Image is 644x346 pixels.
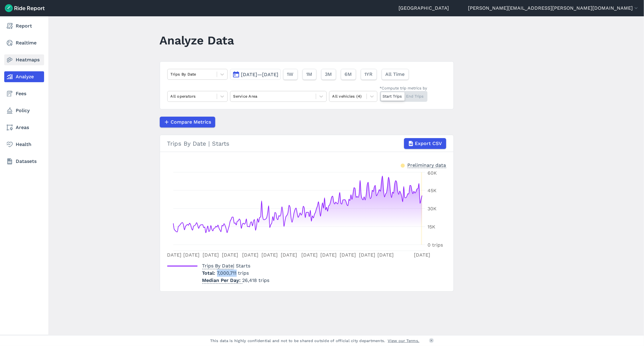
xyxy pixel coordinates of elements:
span: 3M [325,71,332,78]
img: Ride Report [5,4,45,12]
tspan: 45K [428,188,437,193]
tspan: 15K [428,224,435,230]
span: Export CSV [415,140,442,147]
tspan: 60K [428,170,437,176]
tspan: [DATE] [320,252,337,258]
button: Compare Metrics [160,117,215,128]
tspan: 0 trips [428,242,443,248]
h1: Analyze Data [160,32,234,49]
tspan: [DATE] [340,252,356,258]
div: *Compute trip metrics by [380,85,428,91]
button: Export CSV [404,138,446,149]
tspan: [DATE] [281,252,297,258]
a: Report [4,21,44,31]
tspan: [DATE] [414,252,430,258]
button: 1YR [361,69,377,80]
button: [PERSON_NAME][EMAIL_ADDRESS][PERSON_NAME][DOMAIN_NAME] [468,5,639,12]
span: 1M [306,71,312,78]
span: Total [202,270,217,276]
a: Heatmaps [4,54,44,65]
button: 3M [321,69,336,80]
span: | Starts [202,263,251,269]
a: Analyze [4,71,44,82]
div: Preliminary data [408,162,446,168]
span: All Time [386,71,405,78]
span: Compare Metrics [171,118,211,126]
span: 6M [345,71,352,78]
tspan: 30K [428,206,437,212]
div: Trips By Date | Starts [167,138,446,149]
button: All Time [382,69,409,80]
tspan: [DATE] [242,252,258,258]
span: Trips By Date [202,261,233,269]
a: Datasets [4,156,44,167]
tspan: [DATE] [165,252,181,258]
tspan: [DATE] [359,252,375,258]
a: [GEOGRAPHIC_DATA] [399,5,449,12]
a: Areas [4,122,44,133]
button: [DATE]—[DATE] [230,69,281,80]
a: Realtime [4,37,44,48]
button: 1W [283,69,298,80]
span: 7,000,711 trips [217,270,249,276]
span: [DATE]—[DATE] [241,72,279,77]
span: 1YR [365,71,373,78]
tspan: [DATE] [203,252,219,258]
span: Median Per Day [202,276,242,284]
tspan: [DATE] [222,252,238,258]
tspan: [DATE] [261,252,278,258]
p: 26,418 trips [202,277,270,284]
a: Policy [4,105,44,116]
button: 6M [341,69,356,80]
tspan: [DATE] [301,252,317,258]
tspan: [DATE] [377,252,393,258]
tspan: [DATE] [183,252,200,258]
button: 1M [303,69,316,80]
a: Health [4,139,44,150]
a: Fees [4,88,44,99]
span: 1W [287,71,294,78]
a: View our Terms. [388,338,420,344]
